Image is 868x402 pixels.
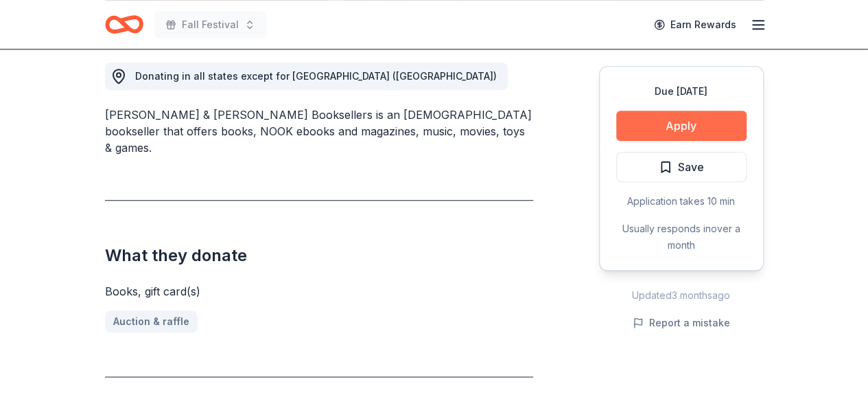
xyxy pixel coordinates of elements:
div: Books, gift card(s) [105,283,533,300]
div: Updated 3 months ago [599,287,764,304]
a: Earn Rewards [646,12,744,37]
button: Fall Festival [154,11,266,38]
span: Fall Festival [182,16,239,33]
div: Due [DATE] [616,83,747,100]
a: Auction & raffle [105,311,198,333]
div: Application takes 10 min [616,193,747,210]
a: Home [105,8,143,41]
h2: What they donate [105,245,533,267]
button: Save [616,152,747,182]
button: Report a mistake [633,315,730,331]
div: Usually responds in over a month [616,221,747,254]
button: Apply [616,111,747,141]
span: Donating in all states except for [GEOGRAPHIC_DATA] ([GEOGRAPHIC_DATA]) [135,70,497,82]
div: [PERSON_NAME] & [PERSON_NAME] Booksellers is an [DEMOGRAPHIC_DATA] bookseller that offers books, ... [105,107,533,156]
span: Save [678,158,704,176]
